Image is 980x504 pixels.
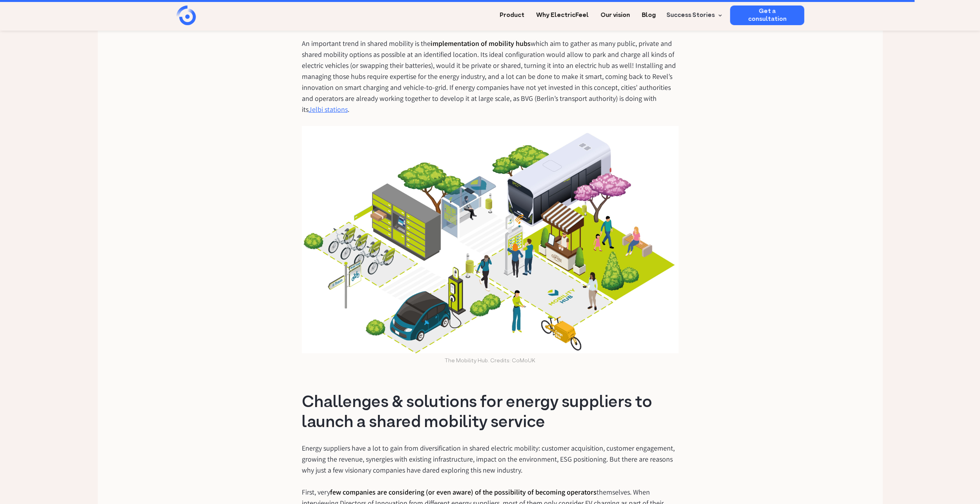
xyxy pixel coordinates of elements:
[302,443,679,476] p: Energy suppliers have a lot to gain from diversification in shared electric mobility: customer ac...
[431,39,531,48] strong: implementation of mobility hubs
[662,5,724,25] div: Success Stories
[51,31,89,46] input: Submit
[330,488,597,497] strong: few companies are considering (or even aware) of the possibility of becoming operators
[302,355,679,367] figcaption: The Mobility Hub. Credits: CoMoUK
[666,11,715,20] div: Success Stories
[308,105,348,114] a: Jelbi stations
[600,5,630,20] a: Our vision
[928,452,969,493] iframe: Chatbot
[302,38,679,115] p: An important trend in shared mobility is the which aim to gather as many public, private and shar...
[642,5,656,20] a: Blog
[176,5,239,25] a: home
[500,5,524,20] a: Product
[730,5,804,25] a: Get a consultation
[325,24,655,32] em: Revel making every day electric with multiple electric mobility services: Moped Sharing, eBike Sh...
[536,5,589,20] a: Why ElectricFeel
[302,393,679,433] h2: Challenges & solutions for energy suppliers to launch a shared mobility service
